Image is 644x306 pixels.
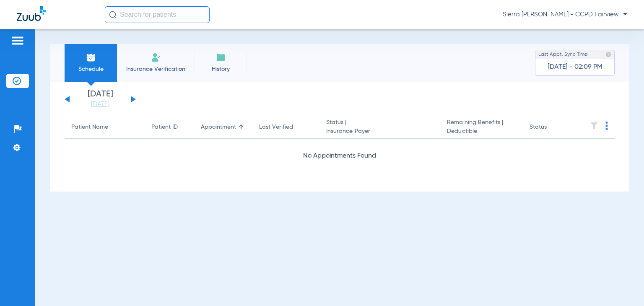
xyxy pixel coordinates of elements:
img: History [216,52,226,62]
img: group-dot-blue.svg [605,122,608,130]
div: Patient ID [151,123,187,132]
div: Appointment [201,123,246,132]
img: hamburger-icon [11,36,24,46]
th: Status [523,116,579,139]
img: Manual Insurance Verification [151,52,161,62]
div: Appointment [201,123,236,132]
div: Patient Name [71,123,138,132]
span: Last Appt. Sync Time: [538,50,589,59]
div: Patient Name [71,123,108,132]
input: Search for patients [105,6,210,23]
iframe: Chat Widget [602,266,644,306]
span: [DATE] - 02:09 PM [548,63,602,71]
span: History [201,65,241,73]
span: Sierra [PERSON_NAME] - CCPD Fairview [503,10,627,19]
img: Zuub Logo [17,6,46,21]
div: No Appointments Found [65,151,615,161]
span: Insurance Verification [123,65,188,73]
a: [DATE] [75,100,125,109]
th: Remaining Benefits | [440,116,523,139]
span: Insurance Payer [326,127,434,136]
img: filter.svg [590,122,598,130]
li: [DATE] [75,90,125,109]
div: Last Verified [259,123,312,132]
th: Status | [319,116,441,139]
div: Last Verified [259,123,293,132]
img: Schedule [86,52,96,62]
span: Schedule [71,65,111,73]
img: Search Icon [109,11,117,18]
span: Deductible [447,127,516,136]
img: last sync help info [605,52,611,57]
div: Patient ID [151,123,178,132]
